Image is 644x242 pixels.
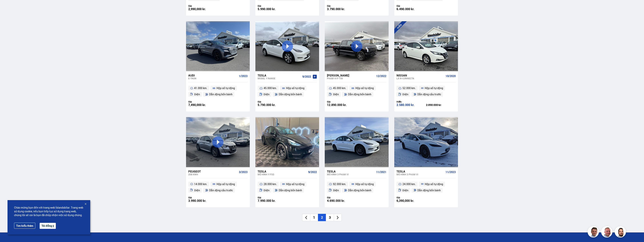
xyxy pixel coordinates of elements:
[394,71,458,111] a: Nissan Lá N-CONNECTA 10/2020 52.000 km. Hộp số tự động Điện Dẫn động cầu trước Hiến: 2.580.000 kr...
[286,182,304,186] span: Hộp số tự động
[403,188,408,193] span: Điện
[186,71,250,111] a: Audi e-tron 1/2023 41.000 km. Hộp số tự động Điện Dẫn động bốn bánh Giá: 7,490,000 kr.
[397,103,415,107] font: 2.580.000 kr.
[397,196,426,199] div: Giá:
[264,188,269,193] span: Điện
[14,206,84,217] span: Chào mừng bạn đến với trang web Íslandsbílar. Trang web sử dụng cookie, nếu bạn tiếp tục sử dụng ...
[286,86,304,90] span: Hộp số tự động
[216,86,235,90] span: Hộp số tự động
[355,86,374,90] span: Hộp số tự động
[327,7,345,11] font: 3.790.000 kr.
[333,86,346,90] span: 45.000 km.
[258,5,287,7] div: Giá:
[255,167,319,207] a: Tesla Mô hình Y FSD 9/2022 28.000 km. Hộp số tự động Điện Dẫn động bốn bánh Giá: 7.990.000 kr.
[188,74,237,77] div: Audi
[258,77,301,80] div: Model Y RANGE
[264,92,269,97] span: Điện
[327,199,345,203] font: 4.690.000 kr.
[308,171,317,174] span: 9/2022
[258,103,276,107] font: 5.790.000 kr.
[397,77,444,80] div: Lá N-CONNECTA
[325,71,388,111] a: [PERSON_NAME] PHẠM VI F-150 12/2022 45.000 km. Hộp số tự động Điện Dẫn động bốn bánh Giá: 12.890....
[194,92,200,97] span: Điện
[264,182,277,186] span: 28.000 km.
[348,92,371,97] span: Dẫn động bốn bánh
[615,227,627,238] img: nhp88E3Fdnt1Opn2.png
[376,75,386,78] span: 12/2022
[425,182,443,186] span: Hộp số tự động
[426,104,456,106] div: 2.890.000 kr.
[417,92,441,97] span: Dẫn động cầu trước
[327,103,347,107] font: 12.890.000 kr.
[397,7,415,11] font: 6.490.000 kr.
[397,199,414,203] font: 6,390,000 kr.
[239,171,247,174] span: 3/2023
[327,173,375,176] div: Mô hình 3 PHẠM VI
[397,5,426,7] div: Giá:
[188,170,237,173] div: Peugeot
[188,100,218,103] div: Giá:
[397,170,444,173] div: Tesla
[188,196,218,199] div: Giá:
[327,170,375,173] div: Tesla
[327,196,357,199] div: Giá:
[209,188,233,193] span: Dẫn động cầu trước
[403,182,416,186] span: 24.000 km.
[258,199,276,203] font: 7.990.000 kr.
[333,182,346,186] span: 92.000 km.
[327,100,357,103] div: Giá:
[255,71,319,111] a: Tesla Model Y RANGE 9/2022 45.000 km. Hộp số tự động Điện Dẫn động bốn bánh Giá: 5.790.000 kr.
[216,182,235,186] span: Hộp số tự động
[188,5,218,7] div: Giá:
[446,171,456,174] span: 11/2023
[188,199,206,203] font: 3.990.000 kr.
[318,214,326,221] li: 2
[394,167,458,207] a: Tesla Mô hình 3 PHẠM VI 11/2023 24.000 km. Hộp số tự động Điện Dẫn động bốn bánh Giá: 6,390,000 kr.
[325,167,388,207] a: Tesla Mô hình 3 PHẠM VI 11/2021 92.000 km. Hộp số tự động Điện Dẫn động bốn bánh Giá: 4.690.000 kr.
[258,100,287,103] div: Giá:
[194,86,207,90] span: 41.000 km.
[333,92,339,97] span: Điện
[188,7,206,11] font: 2,990,000 kr.
[264,86,277,90] span: 45.000 km.
[397,173,444,176] div: Mô hình 3 PHẠM VI
[239,75,247,78] span: 1/2023
[188,173,237,176] div: 208 KWH
[258,74,301,77] div: Tesla
[355,182,374,186] span: Hộp số tự động
[376,171,386,174] span: 11/2021
[258,196,287,199] div: Giá:
[327,74,375,77] div: [PERSON_NAME]
[194,182,207,186] span: 14.000 km.
[425,86,443,90] span: Hộp số tự động
[279,92,302,97] span: Dẫn động bốn bánh
[333,188,339,193] span: Điện
[588,227,599,238] img: FbJEzSuNWCJXmdc-.webp
[258,173,307,176] div: Mô hình Y FSD
[327,5,357,7] div: Giá:
[188,103,206,107] font: 7,490,000 kr.
[258,7,276,11] font: 5.990.000 kr.
[209,92,232,97] span: Dẫn động bốn bánh
[397,74,444,77] div: Nissan
[186,167,250,207] a: Peugeot 208 KWH 3/2023 14.000 km. Hộp số tự động Điện Dẫn động cầu trước Giá: 3.990.000 kr.
[326,214,334,221] li: 3
[258,170,307,173] div: Tesla
[302,75,311,78] span: 9/2022
[417,188,441,193] span: Dẫn động bốn bánh
[403,86,416,90] span: 52.000 km.
[446,75,456,78] span: 10/2020
[40,223,56,229] button: Tôi đồng ý
[397,100,426,103] div: Hiến:
[3,2,14,13] button: Mở tiện ích trò chuyện LiveChat
[188,77,237,80] div: e-tron
[310,214,318,221] li: 1
[14,223,35,229] a: Tìm hiểu thêm
[602,227,613,238] img: siFngHWaQ9KaOqBr.png
[194,188,200,193] span: Điện
[279,188,302,193] span: Dẫn động bốn bánh
[327,77,375,80] div: PHẠM VI F-150
[348,188,371,193] span: Dẫn động bốn bánh
[403,92,408,97] span: Điện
